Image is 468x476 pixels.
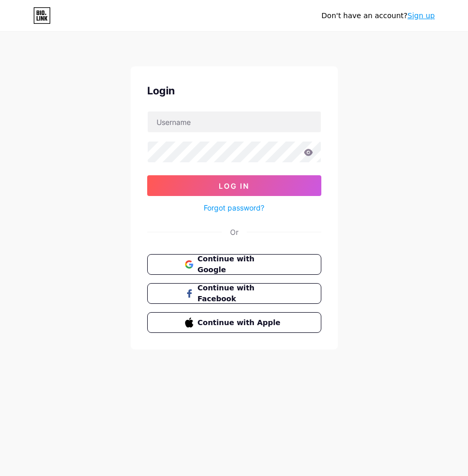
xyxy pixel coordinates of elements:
a: Sign up [407,11,435,20]
button: Continue with Facebook [147,283,321,304]
div: Or [230,227,238,237]
input: Username [148,111,321,132]
span: Continue with Google [197,254,283,275]
button: Log In [147,175,321,196]
span: Continue with Facebook [197,283,283,304]
button: Continue with Google [147,254,321,275]
span: Continue with Apple [197,317,283,328]
span: Log In [219,181,249,190]
a: Forgot password? [204,202,264,213]
div: Don't have an account? [321,10,435,21]
div: Login [147,83,321,99]
button: Continue with Apple [147,312,321,333]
